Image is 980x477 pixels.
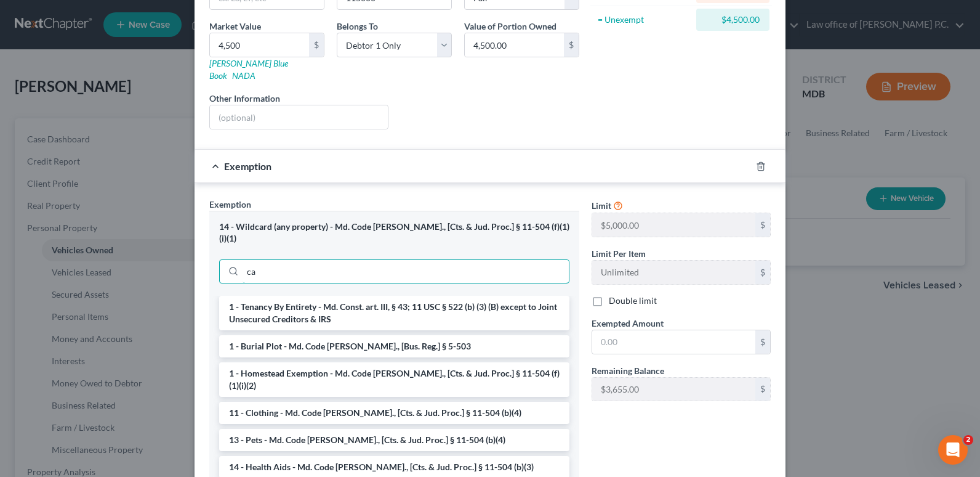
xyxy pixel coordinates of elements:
div: 14 - Wildcard (any property) - Md. Code [PERSON_NAME]., [Cts. & Jud. Proc.] § 11-504 (f)(1)(i)(1) [219,221,569,244]
span: Exempted Amount [592,318,664,328]
input: 0.00 [210,33,309,57]
span: Exemption [224,160,271,172]
input: -- [592,378,755,401]
div: $ [755,213,770,237]
input: 0.00 [592,330,755,354]
span: Exemption [209,199,251,210]
iframe: Intercom live chat [938,435,968,465]
label: Double limit [609,295,657,307]
label: Value of Portion Owned [464,20,556,33]
input: Search exemption rules... [243,260,569,283]
a: [PERSON_NAME] Blue Book [209,58,288,81]
div: $ [564,33,579,57]
li: 1 - Tenancy By Entirety - Md. Const. art. III, § 43; 11 USC § 522 (b) (3) (B) except to Joint Uns... [219,296,569,330]
span: 2 [963,435,973,445]
label: Limit Per Item [592,247,646,260]
div: $ [755,261,770,284]
li: 13 - Pets - Md. Code [PERSON_NAME]., [Cts. & Jud. Proc.] § 11-504 (b)(4) [219,429,569,451]
li: 11 - Clothing - Md. Code [PERSON_NAME]., [Cts. & Jud. Proc.] § 11-504 (b)(4) [219,402,569,424]
input: 0.00 [465,33,564,57]
input: -- [592,261,755,284]
a: NADA [232,70,255,81]
div: $ [309,33,324,57]
span: Limit [592,200,611,211]
li: 1 - Burial Plot - Md. Code [PERSON_NAME]., [Bus. Reg.] § 5-503 [219,335,569,357]
label: Market Value [209,20,261,33]
label: Other Information [209,92,280,105]
div: $ [755,330,770,354]
div: $4,500.00 [706,14,760,26]
div: $ [755,378,770,401]
li: 1 - Homestead Exemption - Md. Code [PERSON_NAME]., [Cts. & Jud. Proc.] § 11-504 (f)(1)(i)(2) [219,362,569,397]
label: Remaining Balance [592,364,664,377]
span: Belongs To [337,21,378,31]
input: -- [592,213,755,237]
input: (optional) [210,105,388,129]
div: = Unexempt [598,14,691,26]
